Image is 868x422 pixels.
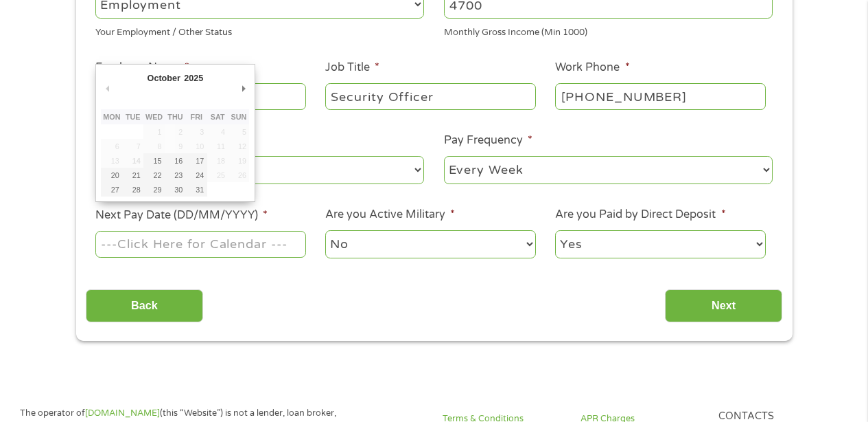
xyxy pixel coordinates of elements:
[325,60,379,75] label: Job Title
[122,182,143,197] button: 28
[122,168,143,182] button: 21
[145,69,183,88] div: October
[86,289,203,323] input: Back
[165,182,186,197] button: 30
[183,69,205,88] div: 2025
[101,168,122,182] button: 20
[101,182,122,197] button: 27
[555,208,725,222] label: Are you Paid by Direct Deposit
[95,231,305,257] input: Use the arrow keys to pick a date
[103,113,120,121] abbr: Monday
[95,60,189,75] label: Employer Name
[237,80,249,98] button: Next Month
[231,113,247,121] abbr: Sunday
[211,113,225,121] abbr: Saturday
[186,182,207,197] button: 31
[167,113,183,121] abbr: Thursday
[444,133,532,148] label: Pay Frequency
[143,182,165,197] button: 29
[555,60,629,75] label: Work Phone
[85,408,160,419] a: [DOMAIN_NAME]
[665,289,782,323] input: Next
[191,113,202,121] abbr: Friday
[325,83,535,109] input: Cashier
[186,168,207,182] button: 24
[555,83,765,109] input: (231) 754-4010
[95,208,268,223] label: Next Pay Date (DD/MM/YYYY)
[444,21,773,40] div: Monthly Gross Income (Min 1000)
[325,208,455,222] label: Are you Active Military
[165,153,186,168] button: 16
[101,80,113,98] button: Previous Month
[143,168,165,182] button: 22
[95,21,424,40] div: Your Employment / Other Status
[143,153,165,168] button: 15
[145,113,163,121] abbr: Wednesday
[126,113,141,121] abbr: Tuesday
[165,168,186,182] button: 23
[186,153,207,168] button: 17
